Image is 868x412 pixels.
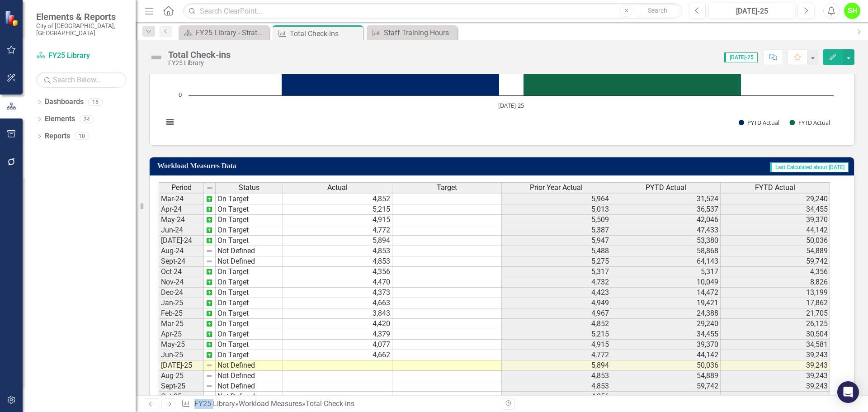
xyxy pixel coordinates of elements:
td: 4,853 [502,381,611,392]
td: May-25 [159,340,204,350]
td: Oct-24 [159,267,204,277]
td: Jan-25 [159,298,204,308]
td: 50,036 [611,360,721,371]
td: 58,868 [611,246,721,256]
button: [DATE]-25 [708,3,795,19]
td: On Target [216,225,283,236]
input: Search Below... [36,72,127,88]
td: 13,199 [721,288,830,298]
td: [DATE]-25 [159,360,204,371]
td: 4,772 [283,225,392,236]
td: 5,317 [502,267,611,277]
img: AQAAAAAAAAAAAAAAAAAAAAAAAAAAAAAAAAAAAAAAAAAAAAAAAAAAAAAAAAAAAAAAAAAAAAAAAAAAAAAAAAAAAAAAAAAAAAAAA... [206,279,213,286]
td: Aug-25 [159,371,204,381]
td: 4,967 [502,308,611,319]
td: 4,853 [283,246,392,256]
td: 5,894 [283,236,392,246]
td: 4,853 [283,256,392,267]
button: Show FYTD Actual [790,118,830,127]
td: 39,243 [721,371,830,381]
td: 42,046 [611,215,721,225]
td: 5,215 [283,204,392,215]
td: 4,420 [283,319,392,329]
button: Search [635,5,680,17]
img: AQAAAAAAAAAAAAAAAAAAAAAAAAAAAAAAAAAAAAAAAAAAAAAAAAAAAAAAAAAAAAAAAAAAAAAAAAAAAAAAAAAAAAAAAAAAAAAAA... [206,341,213,348]
td: May-24 [159,215,204,225]
td: On Target [216,308,283,319]
img: AQAAAAAAAAAAAAAAAAAAAAAAAAAAAAAAAAAAAAAAAAAAAAAAAAAAAAAAAAAAAAAAAAAAAAAAAAAAAAAAAAAAAAAAAAAAAAAAA... [206,195,213,203]
img: AQAAAAAAAAAAAAAAAAAAAAAAAAAAAAAAAAAAAAAAAAAAAAAAAAAAAAAAAAAAAAAAAAAAAAAAAAAAAAAAAAAAAAAAAAAAAAAAA... [206,331,213,338]
td: On Target [216,329,283,340]
td: 17,862 [721,298,830,308]
td: 5,947 [502,236,611,246]
td: Aug-24 [159,246,204,256]
small: City of [GEOGRAPHIC_DATA], [GEOGRAPHIC_DATA] [36,22,127,37]
td: 5,387 [502,225,611,236]
td: 4,853 [502,371,611,381]
div: Total Check-ins [168,50,231,60]
td: 4,663 [283,298,392,308]
td: 5,013 [502,204,611,215]
a: Elements [45,114,75,124]
td: 39,243 [721,360,830,371]
span: FYTD Actual [755,184,795,192]
div: 10 [75,133,89,140]
td: 39,370 [611,340,721,350]
td: On Target [216,236,283,246]
td: 5,317 [611,267,721,277]
span: Status [239,184,259,192]
button: View chart menu, Chart [164,116,176,128]
div: » » [181,399,495,409]
div: 15 [88,98,103,106]
td: 5,509 [502,215,611,225]
td: 19,421 [611,298,721,308]
td: 10,049 [611,277,721,288]
td: Not Defined [216,256,283,267]
td: 21,705 [721,308,830,319]
td: 39,370 [721,215,830,225]
img: AQAAAAAAAAAAAAAAAAAAAAAAAAAAAAAAAAAAAAAAAAAAAAAAAAAAAAAAAAAAAAAAAAAAAAAAAAAAAAAAAAAAAAAAAAAAAAAAA... [206,206,213,213]
td: 14,472 [611,288,721,298]
img: AQAAAAAAAAAAAAAAAAAAAAAAAAAAAAAAAAAAAAAAAAAAAAAAAAAAAAAAAAAAAAAAAAAAAAAAAAAAAAAAAAAAAAAAAAAAAAAAA... [206,289,213,296]
td: Dec-24 [159,288,204,298]
td: 4,662 [283,350,392,360]
span: Actual [327,184,348,192]
span: Prior Year Actual [530,184,583,192]
td: Sept-25 [159,381,204,392]
img: ClearPoint Strategy [5,10,21,26]
td: 36,537 [611,204,721,215]
div: FY25 Library - Strategic Plan [196,27,267,38]
td: On Target [216,288,283,298]
span: Target [437,184,457,192]
td: Mar-24 [159,194,204,204]
td: Mar-25 [159,319,204,329]
td: Jun-24 [159,225,204,236]
a: Dashboards [45,97,84,107]
text: [DATE]-25 [498,101,524,109]
button: SH [844,3,860,19]
img: 8DAGhfEEPCf229AAAAAElFTkSuQmCC [206,185,213,192]
td: 4,852 [502,319,611,329]
td: Sept-24 [159,256,204,267]
td: Feb-25 [159,308,204,319]
td: 4,356 [283,267,392,277]
div: Staff Training Hours [384,27,455,38]
td: 24,388 [611,308,721,319]
td: 64,143 [611,256,721,267]
a: FY25 Library - Strategic Plan [181,27,267,38]
span: PYTD Actual [646,184,686,192]
td: 29,240 [611,319,721,329]
a: FY25 Library [36,51,127,61]
td: Jun-25 [159,350,204,360]
td: 54,889 [611,371,721,381]
td: 34,455 [721,204,830,215]
h3: Workload Measures Data [157,162,502,170]
td: 4,915 [283,215,392,225]
img: 8DAGhfEEPCf229AAAAAElFTkSuQmCC [206,372,213,379]
span: Last Calculated about [DATE] [770,162,849,172]
td: 5,894 [502,360,611,371]
div: 24 [80,115,94,123]
div: FY25 Library [168,60,231,66]
img: 8DAGhfEEPCf229AAAAAElFTkSuQmCC [206,362,213,369]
